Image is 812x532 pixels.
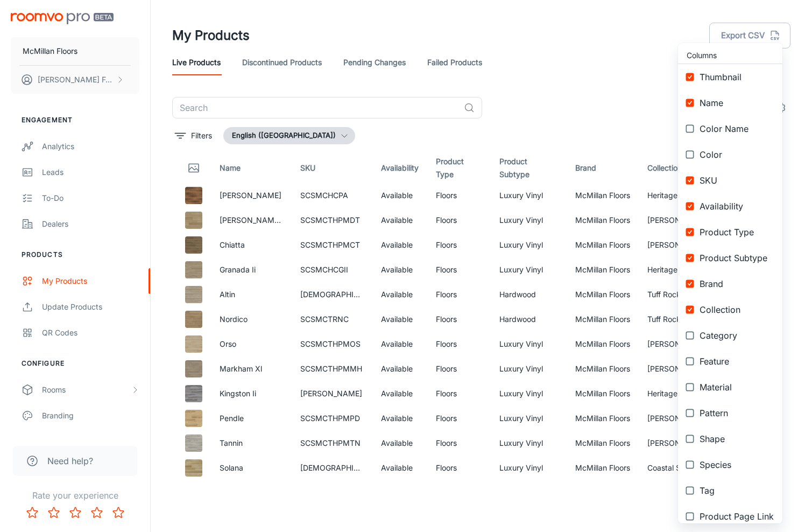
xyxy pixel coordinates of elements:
span: Tag [700,484,774,497]
span: Color Name [700,122,774,135]
span: Product Page Link [700,510,774,523]
span: Shape [700,432,774,445]
span: Feature [700,355,774,368]
span: SKU [700,174,774,187]
span: Availability [700,200,774,213]
span: Category [700,329,774,342]
span: Product Subtype [700,251,774,264]
span: Species [700,458,774,471]
span: Color [700,148,774,161]
span: Brand [700,277,774,290]
span: Thumbnail [700,71,774,83]
span: Pattern [700,407,774,419]
span: Columns [687,50,774,61]
span: Name [700,96,774,109]
span: Material [700,381,774,394]
span: Product Type [700,226,774,239]
span: Collection [700,303,774,316]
